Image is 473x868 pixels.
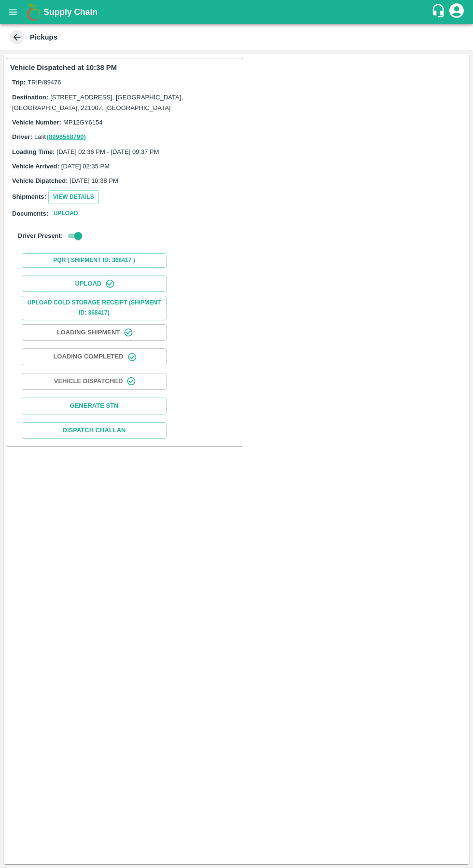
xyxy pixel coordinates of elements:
[22,324,167,341] button: Loading Shipment
[12,177,68,184] label: Vehicle Dipatched:
[12,210,48,217] label: Documents:
[50,208,81,219] button: Upload
[57,148,159,155] span: [DATE] 02:36 PM - [DATE] 09:37 PM
[22,373,167,390] button: Vehicle Dispatched
[30,33,57,41] b: Pickups
[12,94,183,111] span: [STREET_ADDRESS], [GEOGRAPHIC_DATA], [GEOGRAPHIC_DATA], 221007, [GEOGRAPHIC_DATA]
[22,253,167,267] button: PQR ( Shipment Id: 368417 )
[448,2,465,22] div: account of current user
[22,276,167,292] button: Upload
[34,133,87,140] span: Lalit
[2,1,24,23] button: open drawer
[28,79,61,86] span: TRIP/89476
[24,2,43,22] img: logo
[48,190,99,204] button: View Details
[12,133,32,140] label: Driver:
[47,133,86,140] a: (8998568790)
[12,148,55,155] label: Loading Time:
[12,163,59,170] label: Vehicle Arrived:
[61,163,110,170] span: [DATE] 02:35 PM
[12,94,48,101] label: Destination:
[22,422,167,439] a: Dispatch Challan
[18,232,63,239] label: Driver Present:
[22,296,167,320] button: Upload Cold Storage Receipt (SHIPMENT ID: 368417)
[43,7,97,17] b: Supply Chain
[43,5,431,19] a: Supply Chain
[10,62,117,73] p: Vehicle Dispatched at 10:38 PM
[12,79,26,86] label: Trip:
[22,398,167,414] button: Generate STN
[70,177,118,184] span: [DATE] 10:38 PM
[12,193,46,200] label: Shipments:
[12,119,61,126] label: Vehicle Number:
[22,348,167,365] button: Loading Completed
[431,3,448,21] div: customer-support
[63,119,103,126] span: MP12GY6154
